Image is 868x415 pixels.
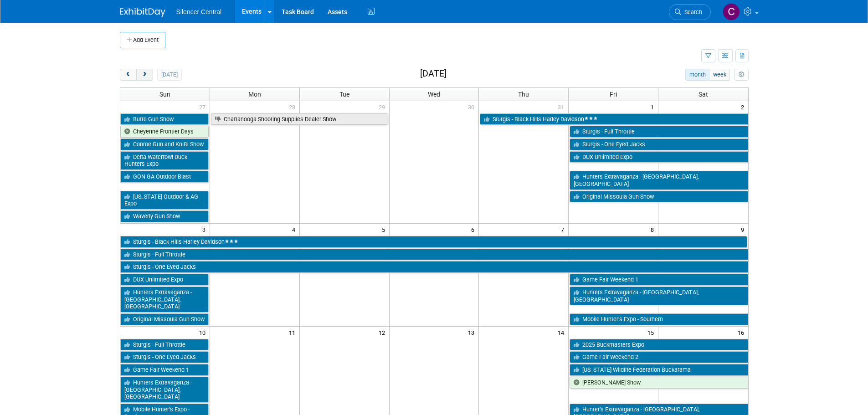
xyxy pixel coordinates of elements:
a: GON GA Outdoor Blast [120,171,209,183]
span: 6 [470,224,478,235]
button: month [685,69,709,81]
span: Fri [610,91,617,98]
a: Sturgis - Black Hills Harley Davidson [480,113,748,125]
a: Hunters Extravaganza - [GEOGRAPHIC_DATA], [GEOGRAPHIC_DATA] [120,287,209,313]
a: Sturgis - Black Hills Harley Davidson [120,236,747,248]
a: Sturgis - One Eyed Jacks [120,261,748,273]
a: Game Fair Weekend 2 [570,351,748,363]
a: Sturgis - Full Throttle [570,126,748,138]
a: Hunters Extravaganza - [GEOGRAPHIC_DATA], [GEOGRAPHIC_DATA] [570,171,748,190]
span: 15 [647,327,658,338]
a: [PERSON_NAME] Show [570,377,748,389]
a: Original Missoula Gun Show [570,191,748,203]
a: Waverly Gun Show [120,210,209,222]
button: next [136,69,153,81]
a: Original Missoula Gun Show [120,313,209,325]
button: myCustomButton [734,69,748,81]
span: 10 [198,327,210,338]
button: prev [120,69,137,81]
a: Delta Waterfowl Duck Hunters Expo [120,151,209,170]
a: Game Fair Weekend 1 [570,274,748,286]
a: 2025 Buckmasters Expo [570,339,748,351]
span: 8 [650,224,658,235]
span: 16 [737,327,748,338]
img: ExhibitDay [120,8,165,17]
button: Add Event [120,32,165,48]
span: 9 [740,224,748,235]
a: Chattanooga Shooting Supplies Dealer Show [211,113,388,125]
span: 2 [740,101,748,113]
span: Search [681,9,702,15]
span: Sun [159,91,170,98]
span: Wed [428,91,440,98]
span: Tue [339,91,349,98]
a: Sturgis - One Eyed Jacks [120,351,209,363]
button: week [709,69,730,81]
a: Conroe Gun and Knife Show [120,138,209,150]
span: 14 [557,327,568,338]
span: 28 [288,101,299,113]
span: 31 [557,101,568,113]
span: Mon [248,91,261,98]
a: [US_STATE] Wildlife Federation Buckarama [570,364,748,376]
a: Sturgis - One Eyed Jacks [570,138,748,150]
button: [DATE] [157,69,181,81]
a: Sturgis - Full Throttle [120,249,748,261]
span: 3 [201,224,210,235]
span: 27 [198,101,210,113]
img: Cade Cox [723,3,740,20]
span: 13 [467,327,478,338]
span: 1 [650,101,658,113]
i: Personalize Calendar [739,72,745,78]
span: 4 [291,224,299,235]
span: 7 [560,224,568,235]
a: Sturgis - Full Throttle [120,339,209,351]
a: [US_STATE] Outdoor & AG Expo [120,191,209,210]
span: Silencer Central [176,8,222,15]
span: 5 [381,224,389,235]
a: Hunters Extravaganza - [GEOGRAPHIC_DATA], [GEOGRAPHIC_DATA] [570,287,748,305]
a: Butte Gun Show [120,113,209,125]
a: DUX Unlimited Expo [120,274,209,286]
span: 29 [378,101,389,113]
span: 11 [288,327,299,338]
span: Sat [699,91,708,98]
a: Mobile Hunter’s Expo - Southern [570,313,748,325]
a: DUX Unlimited Expo [570,151,748,163]
a: Hunters Extravaganza - [GEOGRAPHIC_DATA], [GEOGRAPHIC_DATA] [120,377,209,403]
a: Search [669,4,711,20]
span: Thu [518,91,529,98]
a: Cheyenne Frontier Days [120,126,209,138]
span: 12 [378,327,389,338]
a: Game Fair Weekend 1 [120,364,209,376]
span: 30 [467,101,478,113]
h2: [DATE] [420,69,447,79]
